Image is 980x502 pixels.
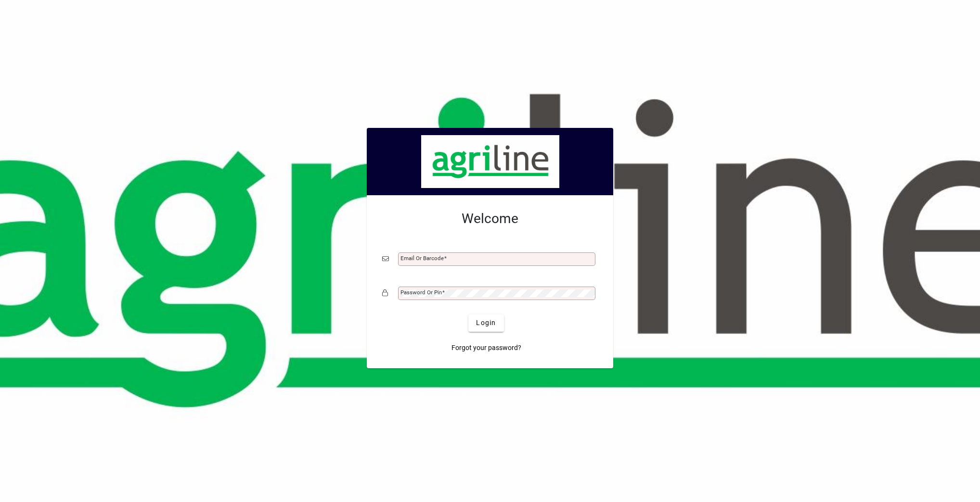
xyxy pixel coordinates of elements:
[468,314,503,332] button: Login
[400,255,444,262] mat-label: Email or Barcode
[451,343,521,353] span: Forgot your password?
[382,211,598,227] h2: Welcome
[476,318,496,328] span: Login
[400,289,442,296] mat-label: Password or Pin
[448,339,525,357] a: Forgot your password?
